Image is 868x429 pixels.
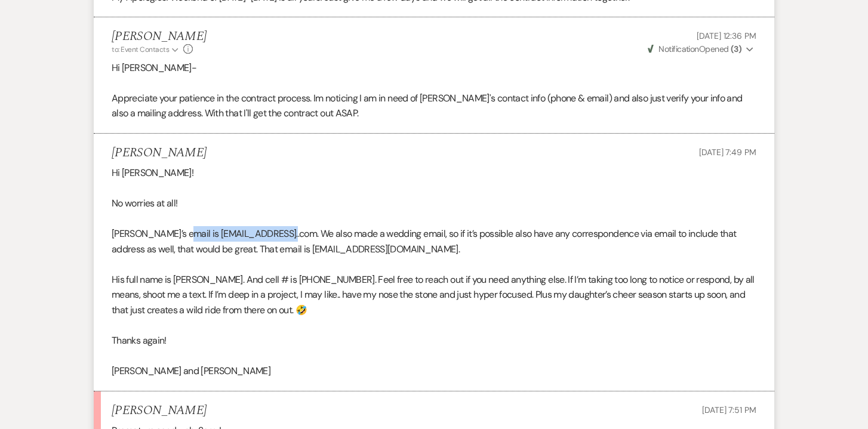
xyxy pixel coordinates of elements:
span: Notification [658,44,698,54]
p: Hi [PERSON_NAME]- [112,60,756,76]
p: Thanks again! [112,333,756,348]
p: [PERSON_NAME] and [PERSON_NAME] [112,363,756,379]
p: Appreciate your patience in the contract process. Im noticing I am in need of [PERSON_NAME]'s con... [112,91,756,121]
span: [DATE] 12:36 PM [697,30,756,41]
p: No worries at all! [112,196,756,211]
p: Hi [PERSON_NAME]! [112,165,756,181]
strong: ( 3 ) [731,44,741,54]
span: [DATE] 7:49 PM [699,147,756,158]
span: to: Event Contacts [112,45,169,54]
h5: [PERSON_NAME] [112,29,207,44]
h5: [PERSON_NAME] [112,403,207,418]
button: NotificationOpened (3) [646,43,756,55]
span: Opened [648,44,741,54]
button: to: Event Contacts [112,44,180,55]
span: [DATE] 7:51 PM [702,405,756,415]
p: [PERSON_NAME]’s email is [EMAIL_ADDRESS]..com. We also made a wedding email, so if it’s possible ... [112,226,756,257]
h5: [PERSON_NAME] [112,146,207,161]
p: His full name is [PERSON_NAME]. And cell # is [PHONE_NUMBER]. Feel free to reach out if you need ... [112,272,756,318]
